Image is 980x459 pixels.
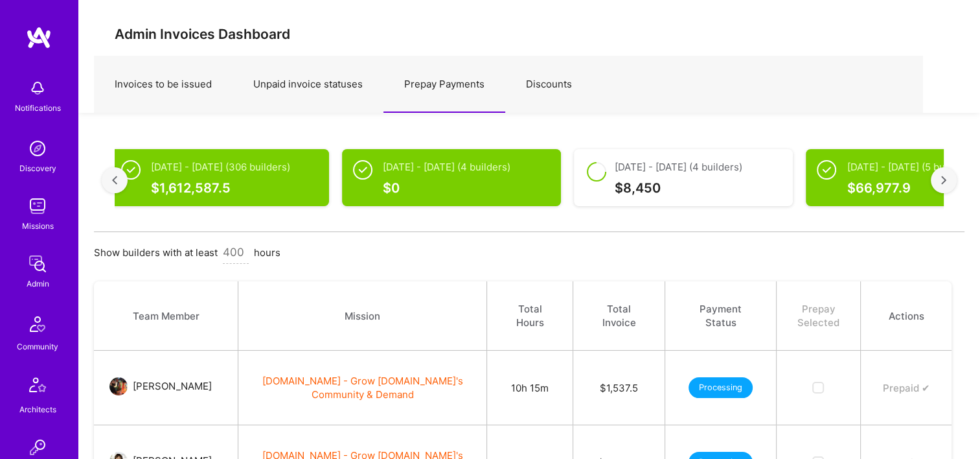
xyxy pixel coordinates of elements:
img: Community [22,309,53,340]
th: Total Hours [487,281,573,351]
th: Actions [860,281,951,351]
div: $ 0 [383,182,550,195]
div: [PERSON_NAME] [133,379,212,394]
img: logo [26,26,52,49]
img: bell [25,75,51,101]
td: 10h 15m [487,351,573,425]
div: Show builders with at least hours [94,246,964,268]
img: discovery [25,135,51,161]
th: Mission [238,281,487,351]
img: admin teamwork [25,251,51,277]
img: Check.d57c23b7.svg [353,160,372,180]
td: $1,537.5 [573,351,665,425]
div: [DATE] - [DATE] (5 builders) [847,160,974,174]
div: [DATE] - [DATE] (4 builders) [383,160,510,174]
img: Check.d57c23b7.svg [121,160,141,180]
th: Payment Status [665,281,777,351]
div: Admin [27,277,49,290]
div: $ 1,612,587.5 [151,182,318,195]
div: Community [17,340,58,353]
th: Team Member [94,281,238,351]
img: User Avatar [109,377,128,395]
div: Notifications [15,101,61,115]
button: PrepaySelected [797,302,839,329]
th: Total Invoice [573,281,665,351]
div: Missions [22,219,54,233]
button: Prepaid ✔ [882,381,929,395]
img: teamwork [25,193,51,219]
a: Unpaid invoice statuses [233,56,383,113]
a: Prepay Payments [383,56,505,113]
input: 400 [223,235,249,264]
img: left [112,176,117,185]
a: Discounts [505,56,593,113]
div: Architects [19,403,56,416]
a: [DOMAIN_NAME] - Grow [DOMAIN_NAME]'s Community & Demand [262,375,463,401]
img: Check.d57c23b7.svg [817,160,836,180]
div: $ 8,450 [615,182,782,195]
a: Invoices to be issued [94,56,233,113]
div: Processing [689,377,753,398]
div: [DATE] - [DATE] (306 builders) [151,160,290,174]
img: Architects [22,371,53,403]
img: right [941,176,946,185]
h3: Admin Invoices Dashboard [115,26,944,42]
div: Discovery [19,161,56,175]
div: [DATE] - [DATE] (4 builders) [615,160,742,174]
